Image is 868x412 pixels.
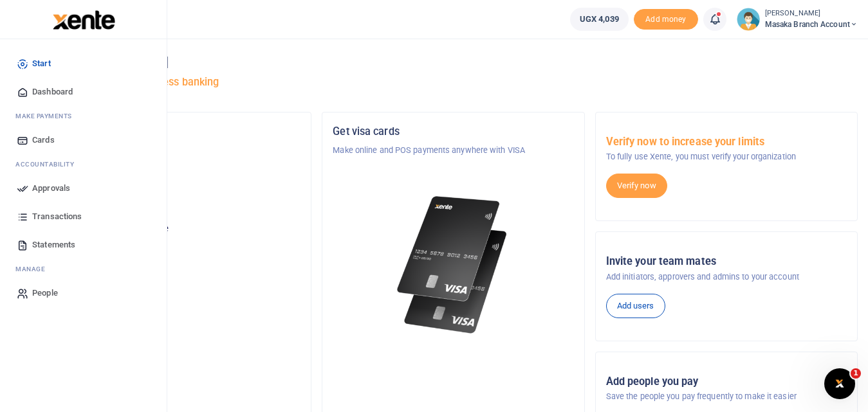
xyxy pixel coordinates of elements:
[634,9,698,30] li: Toup your wallet
[606,390,847,403] p: Save the people you pay frequently to make it easier
[10,231,156,259] a: Statements
[32,210,82,223] span: Transactions
[606,375,847,388] h5: Add people you pay
[333,144,573,157] p: Make online and POS payments anywhere with VISA
[60,144,300,157] p: Tugende Limited
[606,150,847,163] p: To fully use Xente, you must verify your organization
[10,279,156,307] a: People
[10,126,156,154] a: Cards
[60,175,300,188] h5: Account
[49,55,858,69] h4: Hello [PERSON_NAME]
[25,159,74,169] span: countability
[10,154,156,174] li: Ac
[580,13,619,26] span: UGX 4,039
[10,202,156,231] a: Transactions
[32,57,51,70] span: Start
[634,13,698,23] a: Add money
[60,238,300,251] h5: UGX 4,039
[606,294,665,318] a: Add users
[393,188,513,343] img: xente-_physical_cards.png
[60,125,300,138] h5: Organization
[606,271,847,283] p: Add initiators, approvers and admins to your account
[737,8,760,31] img: profile-user
[53,10,115,30] img: logo-large
[765,19,858,30] span: Masaka Branch Account
[32,85,73,98] span: Dashboard
[32,238,75,251] span: Statements
[570,8,629,31] a: UGX 4,039
[32,134,55,147] span: Cards
[22,264,46,274] span: anage
[634,9,698,30] span: Add money
[60,222,300,235] p: Your current account balance
[10,78,156,106] a: Dashboard
[765,8,858,19] small: [PERSON_NAME]
[10,174,156,202] a: Approvals
[10,106,156,126] li: M
[10,259,156,279] li: M
[51,14,115,24] a: logo-small logo-large logo-large
[49,76,858,89] h5: Welcome to better business banking
[22,111,72,121] span: ake Payments
[737,8,858,31] a: profile-user [PERSON_NAME] Masaka Branch Account
[606,174,667,198] a: Verify now
[60,194,300,207] p: Masaka Branch Account
[565,8,634,31] li: Wallet ballance
[32,182,70,195] span: Approvals
[606,136,847,148] h5: Verify now to increase your limits
[606,255,847,268] h5: Invite your team mates
[824,368,855,399] iframe: Intercom live chat
[32,287,58,300] span: People
[333,125,573,138] h5: Get visa cards
[851,368,861,379] span: 1
[10,49,156,78] a: Start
